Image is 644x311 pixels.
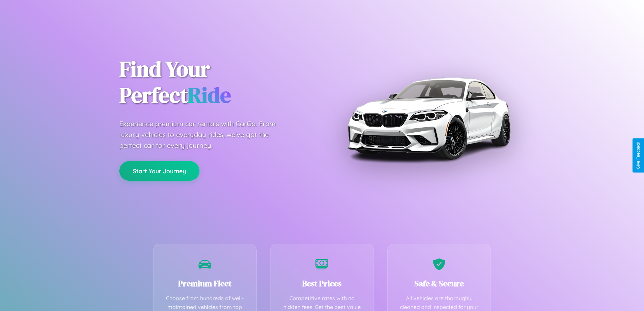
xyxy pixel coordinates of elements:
div: Give Feedback [636,142,641,169]
h1: Find Your Perfect [119,56,312,108]
span: Ride [188,80,231,110]
h3: Safe & Secure [398,278,481,289]
h3: Best Prices [281,278,363,289]
h3: Premium Fleet [164,278,246,289]
button: Start Your Journey [119,161,199,181]
img: Premium BMW car rental vehicle [344,34,513,203]
p: Experience premium car rentals with CarGo. From luxury vehicles to everyday rides, we've got the ... [119,118,288,151]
